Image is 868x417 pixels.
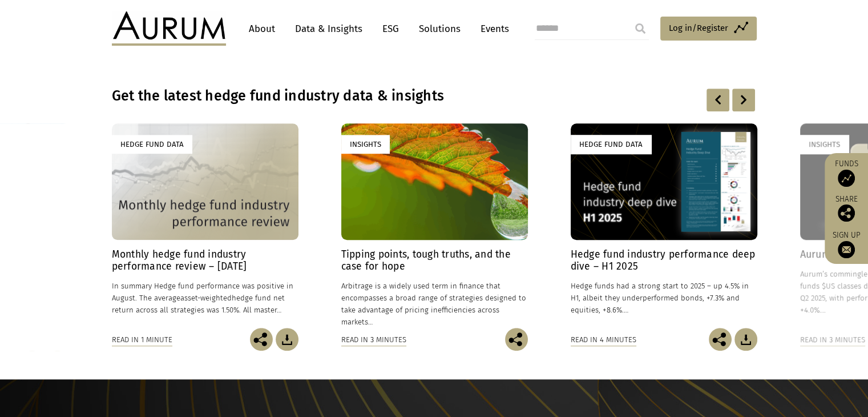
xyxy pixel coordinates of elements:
a: Events [475,18,509,39]
a: Insights Tipping points, tough truths, and the case for hope Arbitrage is a widely used term in f... [341,123,528,328]
p: Hedge funds had a strong start to 2025 – up 4.5% in H1, albeit they underperformed bonds, +7.3% a... [571,280,757,316]
img: Share this post [505,328,528,351]
div: Insights [341,135,390,154]
div: Read in 1 minute [112,334,172,346]
div: Insights [800,135,849,154]
a: Funds [830,159,862,187]
img: Aurum [112,11,226,46]
a: Log in/Register [660,17,757,41]
h4: Tipping points, tough truths, and the case for hope [341,248,528,272]
h3: Get the latest hedge fund industry data & insights [112,87,609,105]
div: Read in 3 minutes [800,334,865,346]
a: About [243,18,281,39]
a: Hedge Fund Data Hedge fund industry performance deep dive – H1 2025 Hedge funds had a strong star... [571,123,757,328]
input: Submit [629,17,652,40]
a: Hedge Fund Data Monthly hedge fund industry performance review – [DATE] In summary Hedge fund per... [112,123,298,328]
h4: Hedge fund industry performance deep dive – H1 2025 [571,248,757,272]
img: Download Article [276,328,298,351]
h4: Monthly hedge fund industry performance review – [DATE] [112,248,298,272]
img: Share this post [709,328,732,351]
div: Share [830,195,862,222]
img: Share this post [250,328,273,351]
a: Solutions [413,18,466,39]
div: Read in 4 minutes [571,334,636,346]
p: Arbitrage is a widely used term in finance that encompasses a broad range of strategies designed ... [341,280,528,328]
a: Data & Insights [289,18,368,39]
div: Read in 3 minutes [341,334,406,346]
span: asset-weighted [180,294,232,302]
div: Hedge Fund Data [112,135,192,154]
p: In summary Hedge fund performance was positive in August. The average hedge fund net return acros... [112,280,298,316]
img: Sign up to our newsletter [838,241,855,258]
a: ESG [377,18,405,39]
img: Access Funds [838,170,855,187]
span: Log in/Register [669,21,728,35]
a: Sign up [830,230,862,258]
img: Share this post [838,205,855,222]
div: Hedge Fund Data [571,135,651,154]
img: Download Article [734,328,757,351]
